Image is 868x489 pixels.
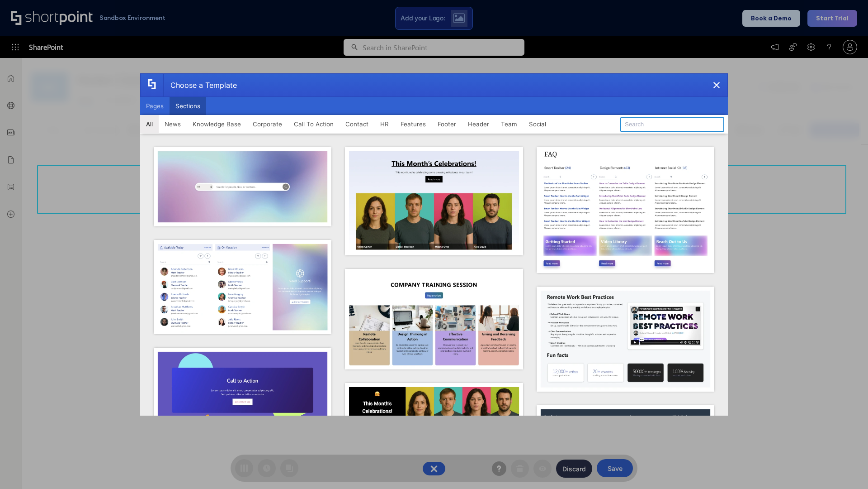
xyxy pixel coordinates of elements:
[288,115,340,133] button: Call To Action
[159,115,187,133] button: News
[432,115,462,133] button: Footer
[140,115,159,133] button: All
[395,115,432,133] button: Features
[495,115,523,133] button: Team
[462,115,495,133] button: Header
[140,73,728,416] div: template selector
[170,97,206,115] button: Sections
[620,117,724,132] input: Search
[823,446,868,489] iframe: Chat Widget
[374,115,395,133] button: HR
[523,115,552,133] button: Social
[340,115,374,133] button: Contact
[187,115,247,133] button: Knowledge Base
[140,97,170,115] button: Pages
[163,74,237,96] div: Choose a Template
[247,115,288,133] button: Corporate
